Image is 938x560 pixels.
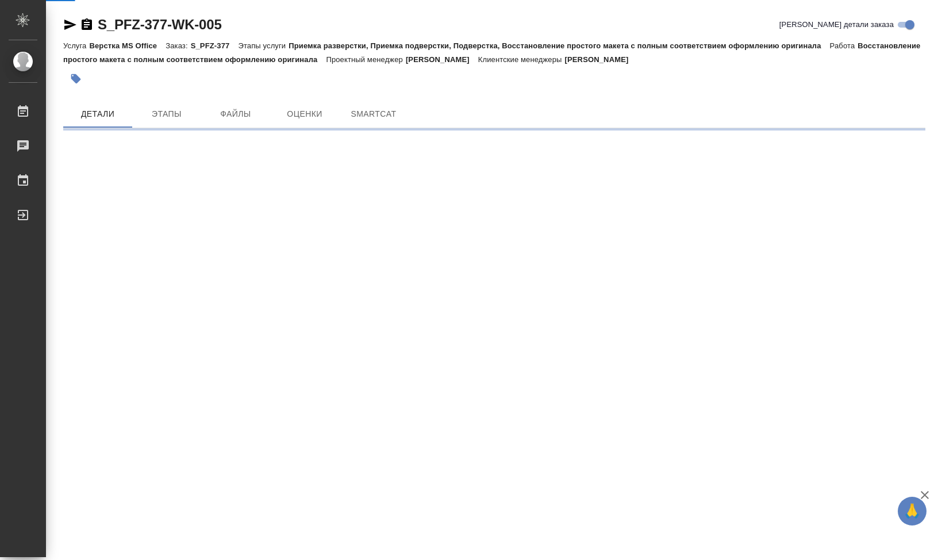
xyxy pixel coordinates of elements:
p: Услуга [63,41,89,50]
span: Файлы [208,107,263,121]
span: Оценки [277,107,332,121]
p: Этапы услуги [238,41,289,50]
span: Детали [70,107,125,121]
button: Добавить тэг [63,66,89,91]
p: Работа [830,41,858,50]
p: Клиентские менеджеры [478,55,565,64]
span: 🙏 [902,499,922,523]
p: Заказ: [166,41,190,50]
span: Этапы [139,107,194,121]
p: Проектный менеджер [326,55,405,64]
p: S_PFZ-377 [191,41,239,50]
p: [PERSON_NAME] [406,55,478,64]
span: [PERSON_NAME] детали заказа [779,19,894,30]
button: Скопировать ссылку [80,18,94,32]
button: Скопировать ссылку для ЯМессенджера [63,18,77,32]
p: Приемка разверстки, Приемка подверстки, Подверстка, Восстановление простого макета с полным соотв... [289,41,829,50]
p: [PERSON_NAME] [565,55,637,64]
button: 🙏 [898,497,927,526]
p: Верстка MS Office [89,41,166,50]
span: SmartCat [346,107,401,121]
a: S_PFZ-377-WK-005 [98,17,222,32]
